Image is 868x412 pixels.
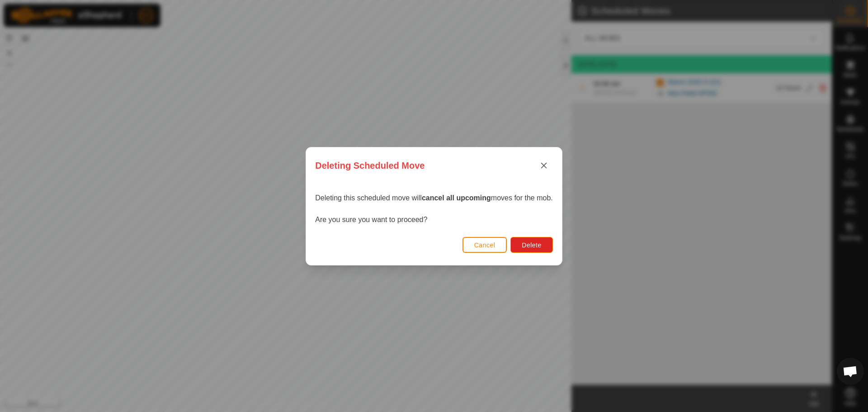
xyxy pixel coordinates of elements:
[522,242,541,249] span: Delete
[510,237,552,253] button: Delete
[474,242,495,249] span: Cancel
[462,237,507,253] button: Cancel
[422,194,491,202] strong: cancel all upcoming
[315,159,425,172] span: Deleting Scheduled Move
[315,214,553,225] p: Are you sure you want to proceed?
[837,358,864,385] div: Open chat
[315,193,553,204] p: Deleting this scheduled move will moves for the mob.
